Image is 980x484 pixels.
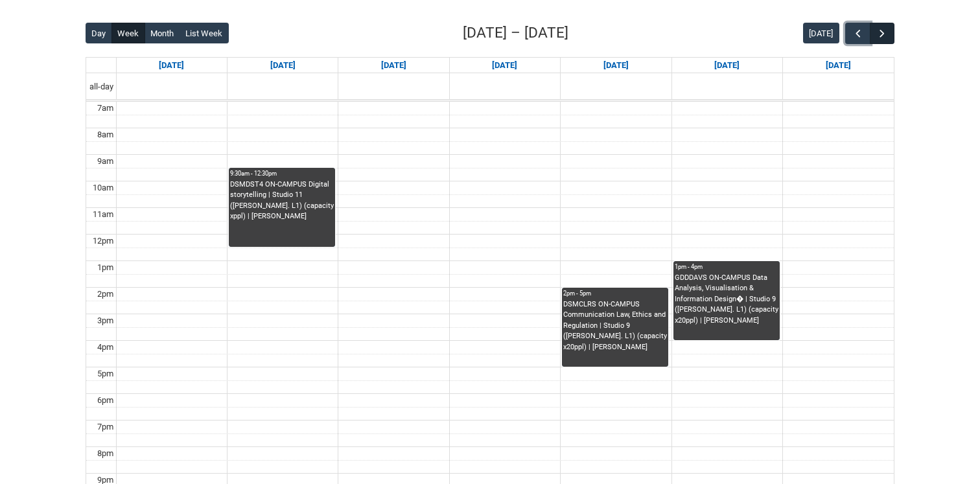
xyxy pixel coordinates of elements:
button: [DATE] [803,23,839,43]
a: Go to September 19, 2025 [712,58,742,73]
button: Day [86,23,112,43]
div: 10am [90,181,116,194]
div: 8am [95,128,116,141]
div: DSMDST4 ON-CAMPUS Digital storytelling | Studio 11 ([PERSON_NAME]. L1) (capacity xppl) | [PERSON_... [230,179,334,222]
div: 9:30am - 12:30pm [230,169,334,178]
a: Go to September 15, 2025 [268,58,298,73]
span: all-day [87,80,116,93]
button: Next Week [870,23,894,44]
div: 9am [95,155,116,168]
a: Go to September 16, 2025 [379,58,409,73]
h2: [DATE] – [DATE] [463,22,568,44]
div: 5pm [95,367,116,380]
div: 6pm [95,394,116,407]
div: 3pm [95,314,116,327]
a: Go to September 17, 2025 [489,58,520,73]
div: 12pm [90,235,116,248]
button: Week [111,23,145,43]
button: Month [145,23,180,43]
button: List Week [180,23,229,43]
div: 1pm [95,261,116,274]
div: 11am [90,208,116,221]
a: Go to September 20, 2025 [823,58,854,73]
button: Previous Week [845,23,870,44]
a: Go to September 14, 2025 [156,58,187,73]
div: 7am [95,102,116,115]
div: 2pm [95,288,116,301]
div: 8pm [95,447,116,460]
div: 2pm - 5pm [563,289,667,298]
div: DSMCLRS ON-CAMPUS Communication Law, Ethics and Regulation | Studio 9 ([PERSON_NAME]. L1) (capaci... [563,299,667,353]
div: GDDDAVS ON-CAMPUS Data Analysis, Visualisation & Information Design� | Studio 9 ([PERSON_NAME]. L... [675,273,778,327]
div: 1pm - 4pm [675,262,778,271]
div: 7pm [95,421,116,433]
a: Go to September 18, 2025 [601,58,631,73]
div: 4pm [95,341,116,354]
